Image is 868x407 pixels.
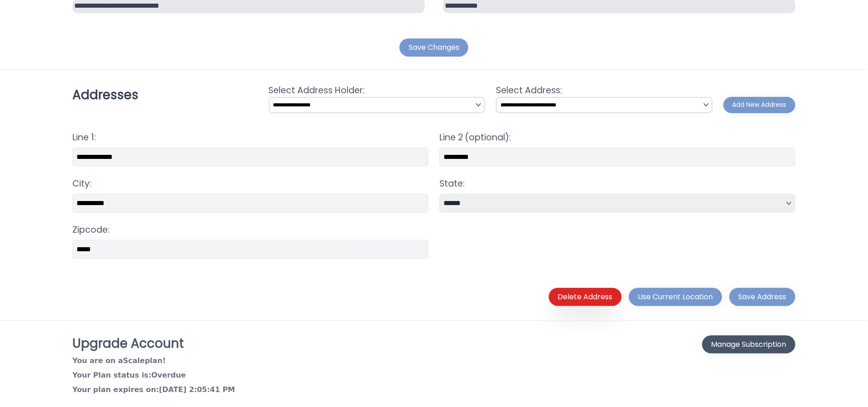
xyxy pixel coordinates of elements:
[439,177,796,190] h4: State:
[409,42,459,53] div: Save Changes
[72,355,235,366] p: You are on a Scale plan!
[72,177,429,190] h4: City:
[72,384,235,395] p: Your plan expires on: [DATE] 2:05:41 PM
[72,370,235,381] p: Your Plan status is: Overdue
[733,101,787,110] div: Add New Address
[72,87,138,103] h3: Addresses
[711,339,787,350] div: Manage Subscription
[439,131,796,144] h4: Line 2 (optional):
[72,335,235,352] h3: Upgrade Account
[72,131,429,144] h4: Line 1:
[269,84,486,97] h4: Select Address Holder:
[400,38,468,57] button: Save Changes
[730,288,796,306] button: Save Address
[724,97,796,113] button: Add New Address
[739,292,787,302] div: Save Address
[702,335,796,354] button: Manage Subscription
[638,292,713,302] div: Use Current Location
[558,292,613,302] div: Delete Address
[549,288,622,306] button: Delete Address
[629,288,722,306] button: Use Current Location
[496,84,713,97] h4: Select Address:
[72,224,429,236] h4: Zipcode:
